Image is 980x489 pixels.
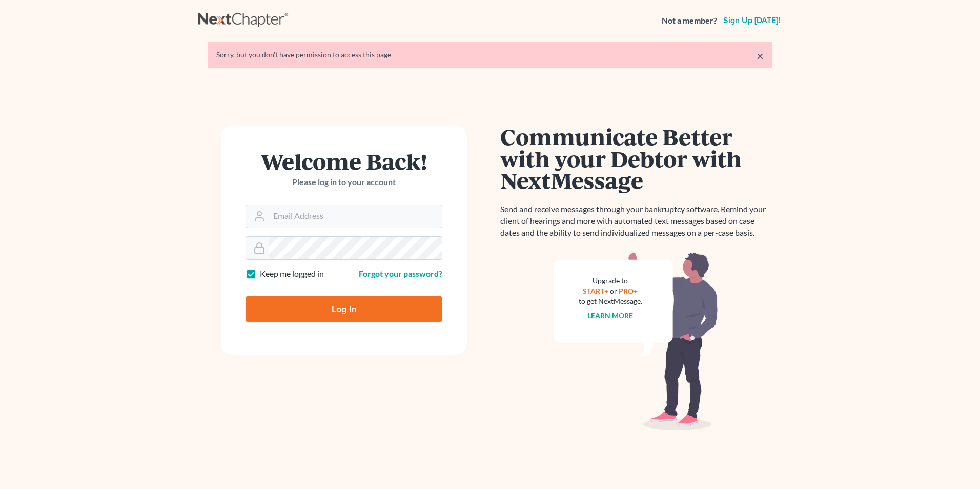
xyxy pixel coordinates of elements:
h1: Welcome Back! [246,150,442,172]
img: nextmessage_bg-59042aed3d76b12b5cd301f8e5b87938c9018125f34e5fa2b7a6b67550977c72.svg [554,251,718,431]
div: Upgrade to [579,276,642,286]
div: to get NextMessage. [579,296,642,307]
div: Sorry, but you don't have permission to access this page [216,50,764,60]
label: Keep me logged in [260,268,324,280]
a: Learn more [588,311,634,320]
a: × [757,50,764,62]
input: Email Address [269,205,442,228]
h1: Communicate Better with your Debtor with NextMessage [500,126,772,191]
span: or [610,287,618,295]
a: Sign up [DATE]! [721,16,782,25]
a: START+ [583,287,609,295]
p: Please log in to your account [246,176,442,188]
p: Send and receive messages through your bankruptcy software. Remind your client of hearings and mo... [500,203,772,239]
strong: Not a member? [662,15,717,27]
input: Log In [246,296,442,322]
a: Forgot your password? [359,269,442,278]
a: PRO+ [619,287,638,295]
